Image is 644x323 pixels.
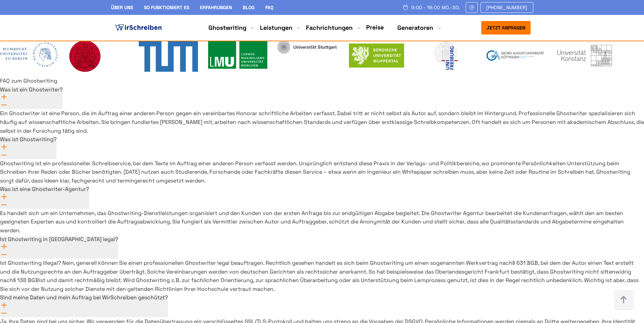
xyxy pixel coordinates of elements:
[69,41,129,74] div: 4 / 11
[277,41,337,56] div: 7 / 11
[347,41,406,73] div: 8 / 11
[486,41,545,70] img: georg august universitaet goettingen
[402,4,408,10] img: Schedule
[486,41,545,73] div: 10 / 11
[144,4,189,10] a: So funktioniert es
[208,41,267,69] img: Ludwig-Maximilians-Universität München (LMU München)
[208,41,267,71] div: 6 / 11
[486,5,528,10] span: [PHONE_NUMBER]
[512,259,538,266] a: § 631 BGB
[555,41,614,73] div: 11 / 11
[481,21,531,35] button: Jetzt anfragen
[347,41,406,70] img: bergische universitaet
[306,24,353,32] a: Fachrichtungen
[243,4,254,10] a: Blog
[469,5,475,10] img: Email
[260,24,292,32] a: Leistungen
[139,41,198,71] img: Technische Universität München (TUM)
[555,41,614,70] img: universitaet konstanz
[114,23,163,33] img: logo ghostwriter-österreich
[481,2,533,13] a: [PHONE_NUMBER]
[13,277,39,284] a: § 138 BGB
[277,41,337,53] img: uni-hohenheim
[208,24,246,32] a: Ghostwriting
[416,41,475,70] img: albert ludwigs universitaet freiburg
[366,23,384,31] a: Preise
[265,4,273,10] a: FAQ
[69,41,129,72] img: Ruprecht-Karls-Universität Heidelberg (Universität Heidelberg)
[111,4,133,10] a: Über uns
[139,41,198,74] div: 5 / 11
[411,5,460,10] span: 9:00 - 18:00 Mo.-So.
[614,290,634,310] img: button top
[397,24,433,32] a: Generatoren
[200,4,232,10] a: Erfahrungen
[416,41,475,73] div: 9 / 11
